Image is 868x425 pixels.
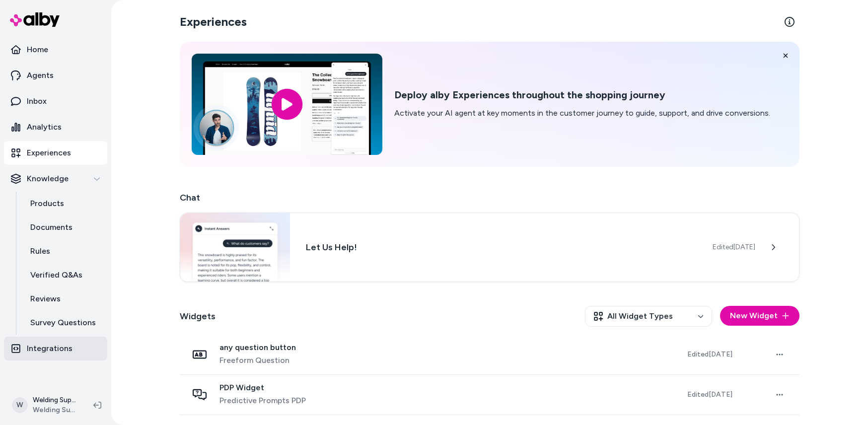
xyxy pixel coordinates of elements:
p: Inbox [27,95,47,107]
p: Knowledge [27,173,69,185]
p: Integrations [27,343,72,354]
button: All Widget Types [585,306,712,327]
a: Verified Q&As [20,263,107,287]
h2: Widgets [180,309,216,323]
p: Activate your AI agent at key moments in the customer journey to guide, support, and drive conver... [394,107,770,119]
a: Documents [20,215,107,239]
span: Welding Supplies from IOC [33,405,77,415]
span: any question button [219,343,296,353]
p: Survey Questions [30,317,96,329]
a: Agents [4,64,107,87]
img: Chat widget [180,213,290,282]
a: Experiences [4,141,107,165]
a: Products [20,192,107,215]
span: Edited [DATE] [687,350,732,358]
a: Survey Questions [20,311,107,335]
h2: Deploy alby Experiences throughout the shopping journey [394,89,770,101]
button: New Widget [720,306,799,326]
p: Verified Q&As [30,269,82,281]
span: Freeform Question [219,354,296,366]
p: Home [27,44,48,56]
h2: Chat [180,191,799,205]
span: W [12,397,28,413]
a: Rules [20,239,107,263]
a: Reviews [20,287,107,311]
span: Predictive Prompts PDP [219,395,306,407]
span: PDP Widget [219,383,306,393]
p: Documents [30,221,72,233]
h2: Experiences [180,14,247,30]
p: Welding Supplies from IOC Shopify [33,395,77,405]
a: Chat widgetLet Us Help!Edited[DATE] [180,212,799,282]
p: Reviews [30,293,61,305]
p: Rules [30,245,50,257]
span: Edited [DATE] [713,242,755,252]
p: Products [30,198,64,210]
span: Edited [DATE] [687,390,732,399]
p: Analytics [27,121,62,133]
a: Integrations [4,337,107,360]
a: Home [4,38,107,62]
img: alby Logo [10,12,60,27]
a: Inbox [4,89,107,113]
p: Agents [27,70,54,81]
button: WWelding Supplies from IOC ShopifyWelding Supplies from IOC [6,389,85,421]
button: Knowledge [4,167,107,191]
a: Analytics [4,115,107,139]
p: Experiences [27,147,71,159]
h3: Let Us Help! [306,240,697,254]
